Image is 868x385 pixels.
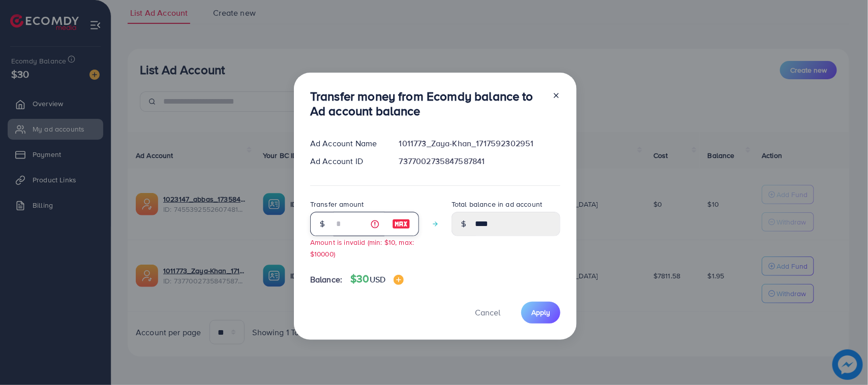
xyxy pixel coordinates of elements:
span: Apply [531,307,550,317]
span: USD [370,274,385,285]
span: Cancel [475,307,500,318]
button: Cancel [462,302,513,324]
label: Total balance in ad account [452,199,542,209]
span: Balance: [310,274,342,285]
label: Transfer amount [310,199,364,209]
img: image [394,275,404,285]
div: Ad Account ID [302,155,391,167]
small: Amount is invalid (min: $10, max: $10000) [310,237,414,259]
h4: $30 [350,273,404,285]
h3: Transfer money from Ecomdy balance to Ad account balance [310,89,544,118]
div: 7377002735847587841 [391,155,568,167]
div: 1011773_Zaya-Khan_1717592302951 [391,138,568,149]
button: Apply [521,302,560,324]
div: Ad Account Name [302,138,391,149]
img: image [392,218,410,230]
